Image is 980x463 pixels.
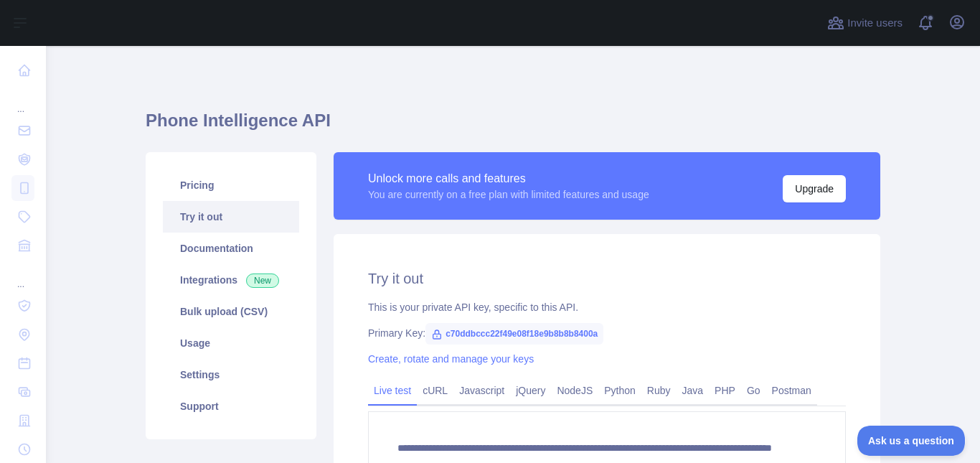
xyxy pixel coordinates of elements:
[163,390,299,422] a: Support
[783,175,846,202] button: Upgrade
[163,327,299,359] a: Usage
[368,268,846,289] h2: Try it out
[425,323,603,345] span: c70ddbccc22f49e08f18e9b8b8b8400a
[741,379,766,402] a: Go
[709,379,741,402] a: PHP
[163,201,299,233] a: Try it out
[677,379,710,402] a: Java
[510,379,551,402] a: jQuery
[11,261,34,290] div: ...
[598,379,641,402] a: Python
[11,86,34,115] div: ...
[163,359,299,390] a: Settings
[857,426,966,456] iframe: Toggle Customer Support
[641,379,677,402] a: Ruby
[163,296,299,327] a: Bulk upload (CSV)
[824,11,905,34] button: Invite users
[368,379,417,402] a: Live test
[766,379,817,402] a: Postman
[368,187,649,202] div: You are currently on a free plan with limited features and usage
[847,15,903,32] span: Invite users
[163,169,299,201] a: Pricing
[368,353,534,365] a: Create, rotate and manage your keys
[368,326,846,340] div: Primary Key:
[417,379,453,402] a: cURL
[146,109,880,144] h1: Phone Intelligence API
[246,273,279,288] span: New
[163,233,299,264] a: Documentation
[368,170,649,187] div: Unlock more calls and features
[163,264,299,296] a: Integrations New
[368,300,846,314] div: This is your private API key, specific to this API.
[551,379,598,402] a: NodeJS
[453,379,510,402] a: Javascript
